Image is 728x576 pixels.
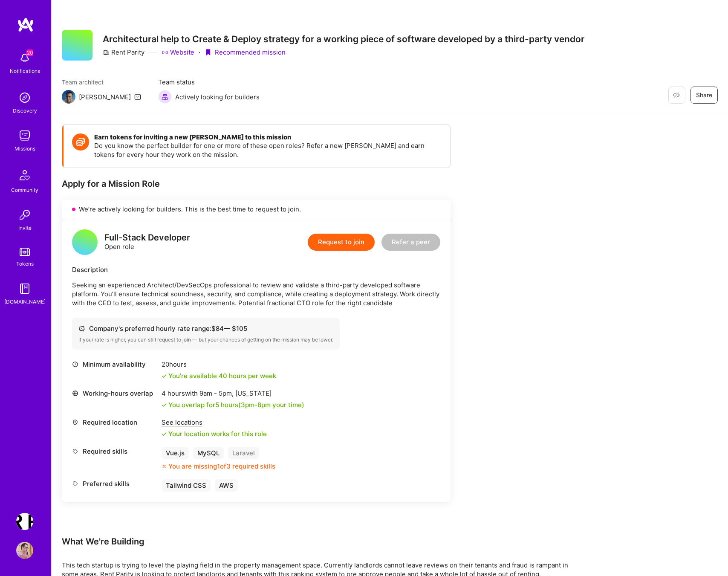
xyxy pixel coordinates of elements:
[14,513,35,530] a: Terr.ai: Building an Innovative Real Estate Platform
[72,133,89,151] img: Token icon
[72,447,157,456] div: Required skills
[16,259,34,268] div: Tokens
[690,87,718,104] button: Share
[72,480,78,487] i: icon Tag
[205,49,211,56] i: icon PurpleRibbon
[62,78,141,87] span: Team architect
[16,49,33,67] img: bell
[162,360,276,369] div: 20 hours
[72,448,78,454] i: icon Tag
[78,325,85,332] i: icon Cash
[168,462,275,471] div: You are missing 1 of 3 required skills
[308,234,375,251] button: Request to join
[72,479,157,488] div: Preferred skills
[162,371,276,380] div: You're available 40 hours per week
[198,389,235,397] span: 9am - 5pm ,
[78,336,333,343] div: If your rate is higher, you can still request to join — but your chances of getting on the missio...
[62,90,75,104] img: Team Architect
[162,429,267,438] div: Your location works for this role
[72,361,78,368] i: icon Clock
[79,93,131,101] div: [PERSON_NAME]
[72,390,78,397] i: icon World
[104,233,190,251] div: Open role
[18,223,32,232] div: Invite
[162,447,189,459] div: Vue.js
[72,418,157,427] div: Required location
[17,17,34,32] img: logo
[199,48,200,57] div: ·
[72,419,78,425] i: icon Location
[103,34,584,44] h3: Architectural help to Create & Deploy strategy for a working piece of software developed by a thi...
[381,234,440,251] button: Refer a peer
[175,93,260,101] span: Actively looking for builders
[162,48,194,57] a: Website
[134,93,141,100] i: icon Mail
[696,91,712,99] span: Share
[104,233,190,242] div: Full-Stack Developer
[26,49,33,56] span: 20
[193,447,224,459] div: MySQL
[62,178,451,189] div: Apply for a Mission Role
[16,513,33,530] img: Terr.ai: Building an Innovative Real Estate Platform
[168,400,304,409] div: You overlap for 5 hours ( your time)
[62,200,451,219] div: We’re actively looking for builders. This is the best time to request to join.
[158,78,260,87] span: Team status
[14,542,35,559] a: User Avatar
[228,447,259,459] div: Laravel
[10,67,40,75] div: Notifications
[11,185,38,194] div: Community
[4,297,46,306] div: [DOMAIN_NAME]
[16,89,33,106] img: discovery
[72,389,157,398] div: Working-hours overlap
[162,418,267,427] div: See locations
[14,144,35,153] div: Missions
[94,141,442,159] p: Do you know the perfect builder for one or more of these open roles? Refer a new [PERSON_NAME] an...
[205,48,286,57] div: Recommended mission
[78,324,333,333] div: Company's preferred hourly rate range: $ 84 — $ 105
[162,479,211,492] div: Tailwind CSS
[14,165,35,185] img: Community
[103,48,144,57] div: Rent Parity
[16,206,33,223] img: Invite
[72,360,157,369] div: Minimum availability
[162,431,167,437] i: icon Check
[62,536,573,547] div: What We're Building
[215,479,238,492] div: AWS
[94,133,442,141] h4: Earn tokens for inviting a new [PERSON_NAME] to this mission
[16,280,33,297] img: guide book
[162,464,167,469] i: icon CloseOrange
[673,92,680,98] i: icon EyeClosed
[16,542,33,559] img: User Avatar
[13,106,37,115] div: Discovery
[20,248,30,256] img: tokens
[72,265,440,274] div: Description
[162,402,167,408] i: icon Check
[158,90,172,104] img: Actively looking for builders
[16,127,33,144] img: teamwork
[72,281,440,307] p: Seeking an experienced Architect/DevSecOps professional to review and validate a third-party deve...
[162,373,167,379] i: icon Check
[103,49,110,56] i: icon CompanyGray
[241,401,271,409] span: 3pm - 8pm
[162,389,304,398] div: 4 hours with [US_STATE]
